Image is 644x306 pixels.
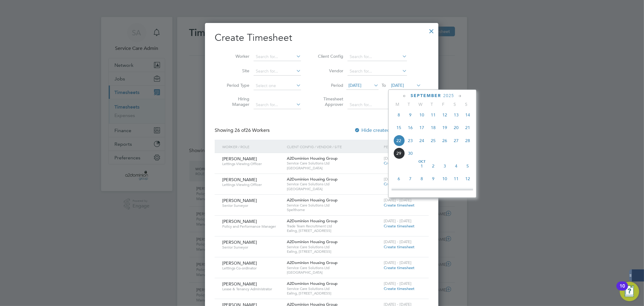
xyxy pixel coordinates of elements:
span: Create timesheet [384,286,415,291]
span: A2Dominion Housing Group [287,156,338,161]
span: F [437,102,449,107]
span: 7 [405,173,416,184]
span: 27 [450,135,462,146]
span: T [403,102,415,107]
span: 15 [416,186,428,197]
span: [PERSON_NAME] [222,219,257,224]
span: 10 [416,109,428,121]
span: 9 [428,173,439,184]
span: [GEOGRAPHIC_DATA] [287,270,381,275]
div: Worker / Role [221,140,285,154]
input: Search for... [254,67,301,76]
span: [DATE] - [DATE] [384,197,412,203]
label: Hide created timesheets [354,127,415,133]
span: Create timesheet [384,244,415,249]
input: Search for... [348,101,407,109]
span: Service Care Solutions Ltd [287,182,381,187]
span: 21 [462,122,473,133]
span: Create timesheet [384,265,415,270]
span: Service Care Solutions Ltd [287,265,381,270]
span: [PERSON_NAME] [222,177,257,182]
span: [DATE] - [DATE] [384,156,412,161]
span: 29 [393,148,405,159]
span: To [380,81,388,89]
label: Hiring Manager [222,96,249,107]
label: Period [316,83,343,88]
span: 11 [428,109,439,121]
span: 12 [462,173,473,184]
span: 1 [416,160,428,172]
span: S [460,102,472,107]
span: W [415,102,426,107]
span: 24 [416,135,428,146]
span: 23 [405,135,416,146]
span: Policy and Performance Manager [222,224,282,229]
span: 11 [450,173,462,184]
h2: Create Timesheet [215,31,429,44]
label: Worker [222,54,249,59]
span: [PERSON_NAME] [222,198,257,203]
span: 18 [428,122,439,133]
span: 17 [416,122,428,133]
span: [DATE] - [DATE] [384,260,412,265]
span: 19 [462,186,473,197]
span: 5 [462,160,473,172]
span: 15 [393,122,405,133]
span: [PERSON_NAME] [222,156,257,161]
input: Search for... [348,67,407,76]
span: Service Care Solutions Ltd [287,245,381,249]
span: Ealing, [STREET_ADDRESS] [287,291,381,296]
span: Senior Surveyor [222,245,282,250]
span: Service Care Solutions Ltd [287,161,381,166]
span: 13 [393,186,405,197]
span: 8 [393,109,405,121]
span: 30 [405,148,416,159]
span: 3 [439,160,450,172]
span: Create timesheet [384,223,415,229]
span: 26 of [235,127,245,133]
span: T [426,102,437,107]
span: 14 [405,186,416,197]
span: 26 [439,135,450,146]
span: 10 [439,173,450,184]
span: [DATE] - [DATE] [384,239,412,244]
span: A2Dominion Housing Group [287,239,338,244]
span: Service Care Solutions Ltd [287,286,381,291]
span: [DATE] - [DATE] [384,177,412,182]
label: Client Config [316,54,343,59]
span: Lettings Viewing Officer [222,161,282,166]
span: [GEOGRAPHIC_DATA] [287,166,381,171]
span: 18 [450,186,462,197]
span: 13 [450,109,462,121]
span: 2 [428,160,439,172]
span: 19 [439,122,450,133]
span: [PERSON_NAME] [222,281,257,287]
span: [GEOGRAPHIC_DATA] [287,187,381,191]
span: 6 [393,173,405,184]
span: A2Dominion Housing Group [287,218,338,223]
span: 2025 [443,93,454,98]
label: Vendor [316,68,343,73]
span: 12 [439,109,450,121]
label: Site [222,68,249,73]
button: Open Resource Center, 10 new notifications [620,282,639,301]
span: Create timesheet [384,181,415,187]
div: Period [382,140,423,154]
span: Lettings Viewing Officer [222,182,282,187]
span: 20 [450,122,462,133]
span: 26 Workers [235,127,270,133]
span: A2Dominion Housing Group [287,177,338,182]
span: A2Dominion Housing Group [287,260,338,265]
span: [DATE] [348,83,361,88]
span: [PERSON_NAME] [222,239,257,245]
input: Select one [254,82,301,90]
span: 16 [405,122,416,133]
span: 17 [439,186,450,197]
span: September [411,93,441,98]
span: [DATE] - [DATE] [384,281,412,286]
label: Period Type [222,83,249,88]
span: Create timesheet [384,203,415,208]
div: Showing [215,127,271,134]
span: Lease & Tenancy Administrator [222,287,282,291]
span: M [392,102,403,107]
